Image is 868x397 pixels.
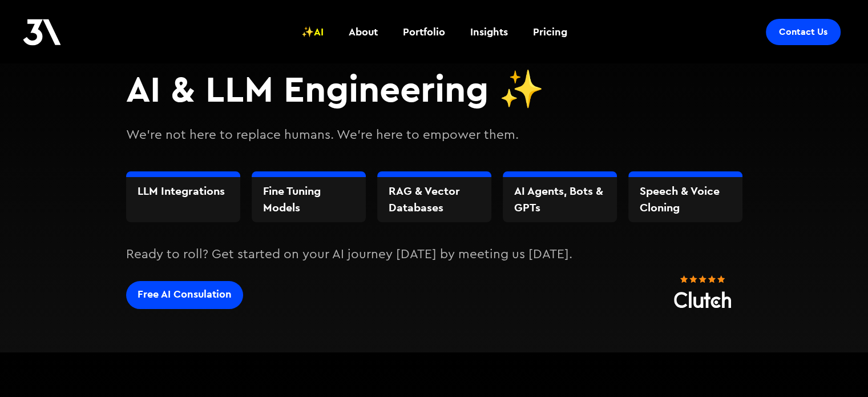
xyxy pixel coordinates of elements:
[779,26,827,38] div: Contact Us
[294,11,330,53] a: ✨AI
[533,25,567,39] div: Pricing
[640,183,731,216] a: Speech & Voice Cloning
[526,11,574,53] a: Pricing
[126,126,742,145] p: We're not here to replace humans. We're here to empower them.
[349,25,378,39] div: About
[263,183,354,216] a: Fine Tuning Models
[126,245,742,264] p: Ready to roll? Get started on your AI journey [DATE] by meeting us [DATE].
[138,183,229,199] a: LLM Integrations
[463,11,515,53] a: Insights
[514,183,605,216] a: AI Agents, Bots & GPTs
[138,287,232,302] div: Free AI Consulation
[126,67,742,111] h2: AI & LLM Engineering ✨
[403,25,445,39] div: Portfolio
[342,11,385,53] a: About
[470,25,508,39] div: Insights
[396,11,452,53] a: Portfolio
[301,25,324,39] div: ✨AI
[766,19,841,45] a: Contact Us
[389,183,480,216] a: RAG & Vector Databases
[126,281,243,309] a: Free AI Consulation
